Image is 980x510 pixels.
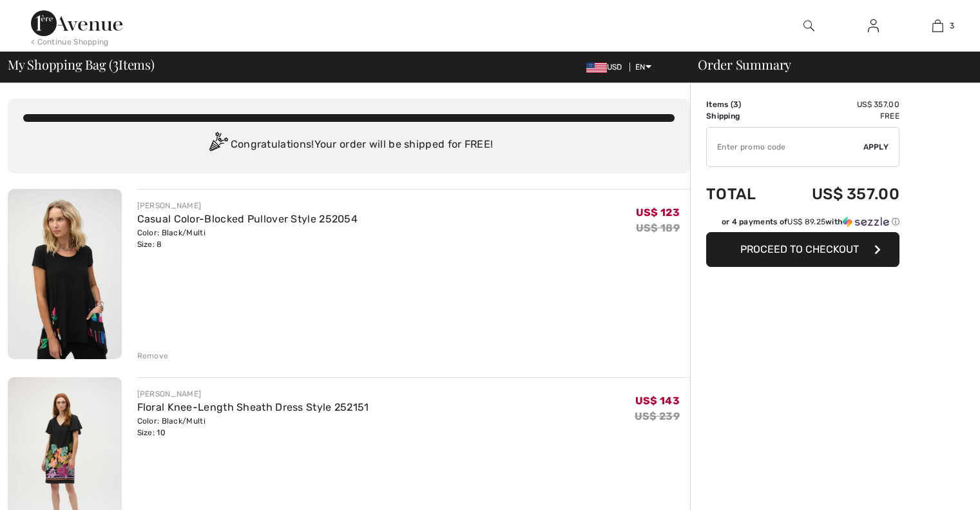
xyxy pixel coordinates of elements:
span: US$ 89.25 [787,217,825,226]
s: US$ 189 [636,222,680,234]
div: [PERSON_NAME] [137,388,369,400]
span: Apply [863,141,889,153]
img: 1ère Avenue [31,10,122,36]
div: Remove [137,350,169,362]
span: My Shopping Bag ( Items) [8,58,155,71]
div: or 4 payments of with [722,216,899,228]
img: My Bag [932,18,943,34]
td: US$ 357.00 [776,172,899,216]
span: EN [635,63,651,72]
a: Sign In [858,18,889,34]
td: Items ( ) [706,99,776,110]
span: USD [586,63,628,72]
input: Promo code [707,128,863,166]
span: 3 [733,100,738,109]
a: Floral Knee-Length Sheath Dress Style 252151 [137,401,369,413]
div: Congratulations! Your order will be shipped for FREE! [23,132,675,158]
a: Casual Color-Blocked Pullover Style 252054 [137,213,358,225]
img: US Dollar [586,63,607,73]
td: Total [706,172,776,216]
div: Color: Black/Multi Size: 10 [137,415,369,438]
s: US$ 239 [635,410,680,422]
img: search the website [803,18,814,34]
td: US$ 357.00 [776,99,899,110]
div: Color: Black/Multi Size: 8 [137,227,358,250]
div: [PERSON_NAME] [137,200,358,211]
span: Proceed to Checkout [740,243,859,255]
a: 3 [906,18,969,34]
span: 3 [113,55,119,72]
span: US$ 123 [636,206,680,219]
span: 3 [950,20,954,32]
div: Order Summary [682,58,972,71]
div: or 4 payments ofUS$ 89.25withSezzle Click to learn more about Sezzle [706,216,899,232]
img: Congratulation2.svg [205,132,231,158]
img: Sezzle [843,216,889,228]
td: Free [776,110,899,122]
td: Shipping [706,110,776,122]
div: < Continue Shopping [31,36,109,48]
button: Proceed to Checkout [706,232,899,267]
span: US$ 143 [635,395,680,407]
img: My Info [868,18,879,34]
img: Casual Color-Blocked Pullover Style 252054 [8,189,122,359]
